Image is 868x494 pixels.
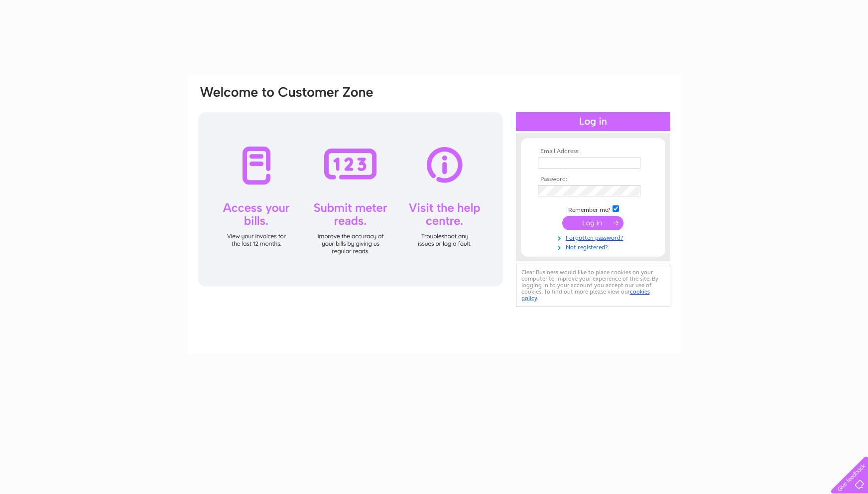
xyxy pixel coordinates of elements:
input: Submit [562,216,623,230]
a: Forgotten password? [538,232,651,242]
a: cookies policy [521,288,650,302]
td: Remember me? [535,204,651,214]
a: Not registered? [538,242,651,251]
th: Email Address: [535,148,651,155]
div: Clear Business would like to place cookies on your computer to improve your experience of the sit... [516,264,670,307]
th: Password: [535,176,651,183]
